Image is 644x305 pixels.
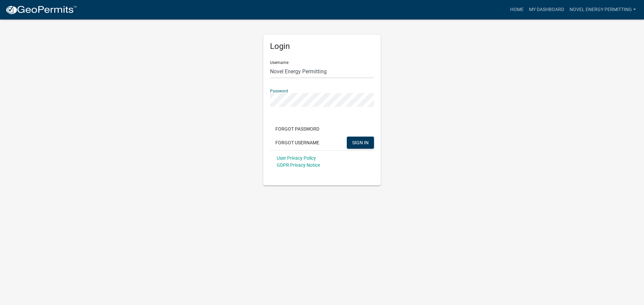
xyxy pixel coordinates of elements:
a: Novel Energy Permitting [567,3,639,16]
button: Forgot Password [270,123,325,135]
a: Home [507,3,526,16]
a: User Privacy Policy [277,155,316,161]
button: SIGN IN [347,137,374,149]
span: SIGN IN [352,140,369,145]
a: My Dashboard [526,3,567,16]
a: GDPR Privacy Notice [277,162,320,168]
h5: Login [270,42,374,51]
button: Forgot Username [270,137,325,149]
